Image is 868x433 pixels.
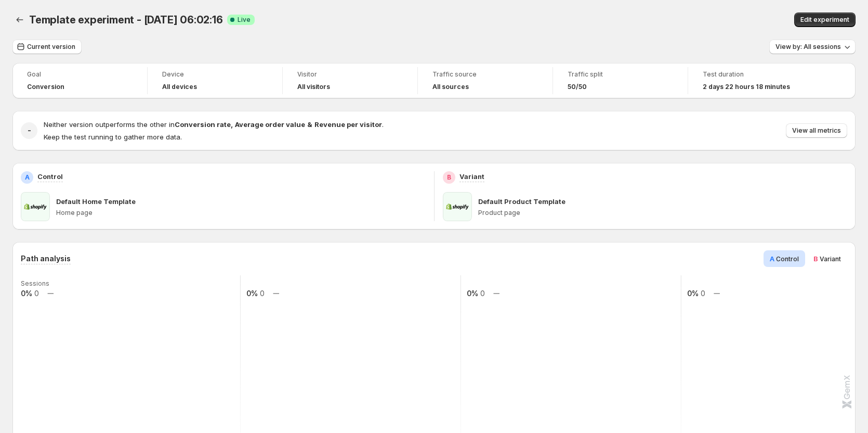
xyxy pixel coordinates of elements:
[820,255,841,263] span: Variant
[25,173,30,182] h2: A
[568,70,673,79] span: Traffic split
[447,173,451,182] h2: B
[21,289,32,298] text: 0%
[34,289,39,298] text: 0
[568,69,673,92] a: Traffic split50/50
[307,120,312,129] strong: &
[21,279,49,287] text: Sessions
[235,120,305,129] strong: Average order value
[238,16,251,24] span: Live
[703,83,790,91] span: 2 days 22 hours 18 minutes
[443,192,472,221] img: Default Product Template
[687,289,699,298] text: 0%
[27,83,64,91] span: Conversion
[12,12,27,27] button: Back
[432,83,469,91] h4: All sources
[459,171,484,182] p: Variant
[21,253,71,264] h3: Path analysis
[432,70,538,79] span: Traffic source
[800,16,849,24] span: Edit experiment
[21,192,50,221] img: Default Home Template
[56,196,136,207] p: Default Home Template
[792,126,841,135] span: View all metrics
[175,120,231,129] strong: Conversion rate
[28,125,31,136] h2: -
[568,83,587,91] span: 50/50
[27,69,133,92] a: GoalConversion
[703,69,809,92] a: Test duration2 days 22 hours 18 minutes
[12,40,82,54] button: Current version
[478,196,565,207] p: Default Product Template
[701,289,705,298] text: 0
[775,43,841,51] span: View by: All sessions
[162,70,268,79] span: Device
[44,133,182,141] span: Keep the test running to gather more data.
[297,70,403,79] span: Visitor
[786,123,847,138] button: View all metrics
[770,254,774,263] span: A
[432,69,538,92] a: Traffic sourceAll sources
[314,120,382,129] strong: Revenue per visitor
[29,14,223,26] span: Template experiment - [DATE] 06:02:16
[27,70,133,79] span: Goal
[813,254,818,263] span: B
[27,43,75,51] span: Current version
[703,70,809,79] span: Test duration
[794,12,856,27] button: Edit experiment
[480,289,485,298] text: 0
[297,69,403,92] a: VisitorAll visitors
[776,255,799,263] span: Control
[467,289,478,298] text: 0%
[260,289,265,298] text: 0
[162,83,197,91] h4: All devices
[769,40,856,54] button: View by: All sessions
[162,69,268,92] a: DeviceAll devices
[56,209,426,217] p: Home page
[246,289,258,298] text: 0%
[478,209,848,217] p: Product page
[231,120,233,129] strong: ,
[37,171,63,182] p: Control
[44,120,384,129] span: Neither version outperforms the other in .
[297,83,330,91] h4: All visitors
